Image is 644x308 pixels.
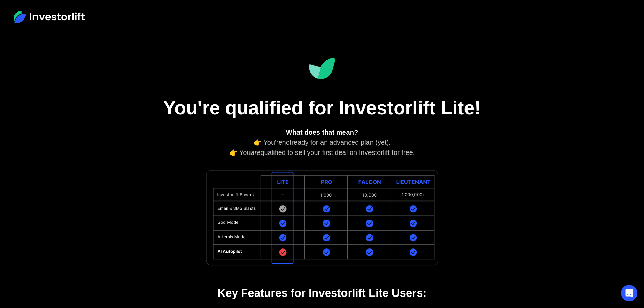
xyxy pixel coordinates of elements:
img: Investorlift Dashboard [309,58,336,79]
strong: What does that mean? [286,128,358,136]
h1: You're qualified for Investorlift Lite! [153,96,491,119]
div: 👉 You're ready for an advanced plan (yet). 👉 You qualified to sell your first deal on Investorlif... [177,127,468,158]
em: not [282,139,292,146]
em: are [251,149,261,156]
div: Open Intercom Messenger [621,285,637,301]
strong: Key Features for Investorlift Lite Users: [217,287,426,299]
